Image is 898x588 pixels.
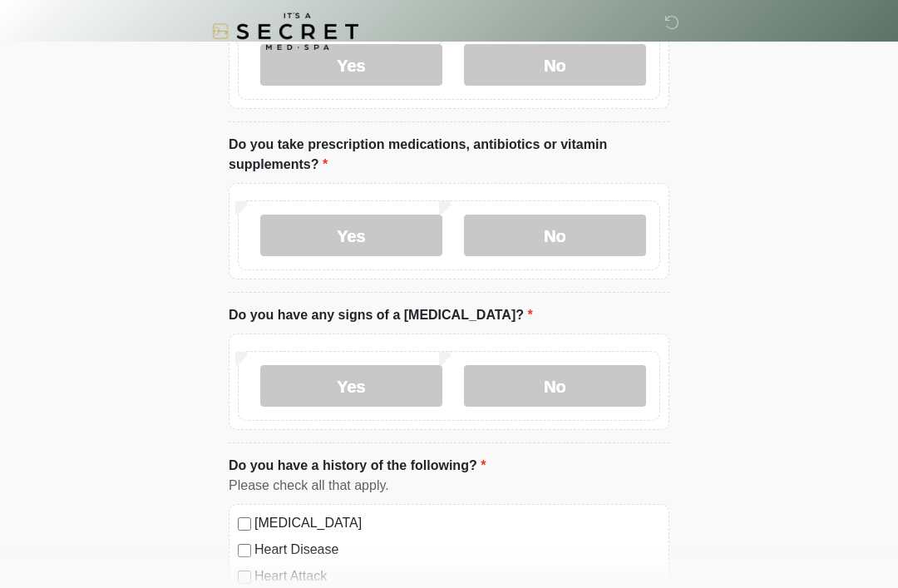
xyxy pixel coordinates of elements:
[238,571,251,584] input: Heart Attack
[254,566,660,586] label: Heart Attack
[464,44,646,86] label: No
[254,540,660,560] label: Heart Disease
[464,215,646,256] label: No
[464,365,646,407] label: No
[260,44,442,86] label: Yes
[212,12,358,50] img: It's A Secret Med Spa Logo
[229,456,486,476] label: Do you have a history of the following?
[229,305,533,325] label: Do you have any signs of a [MEDICAL_DATA]?
[229,476,669,496] div: Please check all that apply.
[229,135,669,175] label: Do you take prescription medications, antibiotics or vitamin supplements?
[260,215,442,256] label: Yes
[238,544,251,557] input: Heart Disease
[260,365,442,407] label: Yes
[254,513,660,533] label: [MEDICAL_DATA]
[238,517,251,531] input: [MEDICAL_DATA]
